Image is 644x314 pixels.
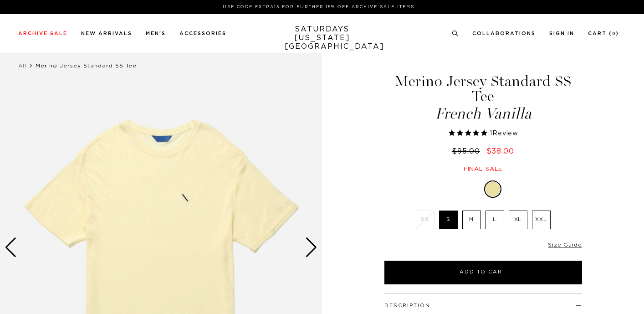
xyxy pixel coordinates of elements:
label: XL [509,211,527,229]
span: 1 reviews [490,130,518,137]
a: Collaborations [472,31,536,36]
span: French Vanilla [383,106,583,121]
h1: Merino Jersey Standard SS Tee [383,74,583,121]
label: S [439,211,458,229]
button: Description [384,303,430,308]
a: Accessories [179,31,226,36]
a: Archive Sale [18,31,67,36]
button: Add to Cart [384,261,582,284]
div: Next slide [305,237,317,257]
a: Men's [146,31,166,36]
span: $38.00 [486,148,514,155]
a: Sign In [549,31,574,36]
a: SATURDAYS[US_STATE][GEOGRAPHIC_DATA] [285,25,360,51]
span: Rated 5.0 out of 5 stars 1 reviews [383,129,583,139]
a: All [18,63,26,68]
div: Final sale [383,165,583,173]
del: $95.00 [452,148,484,155]
p: Use Code EXTRA15 for Further 15% Off Archive Sale Items [22,4,615,10]
small: 0 [612,32,616,36]
label: M [462,211,481,229]
div: Previous slide [5,237,17,257]
label: L [486,211,504,229]
a: New Arrivals [81,31,132,36]
span: Review [492,130,518,137]
a: Cart (0) [588,31,619,36]
a: Size Guide [548,242,582,247]
span: Merino Jersey Standard SS Tee [36,63,137,68]
label: XXL [532,211,551,229]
